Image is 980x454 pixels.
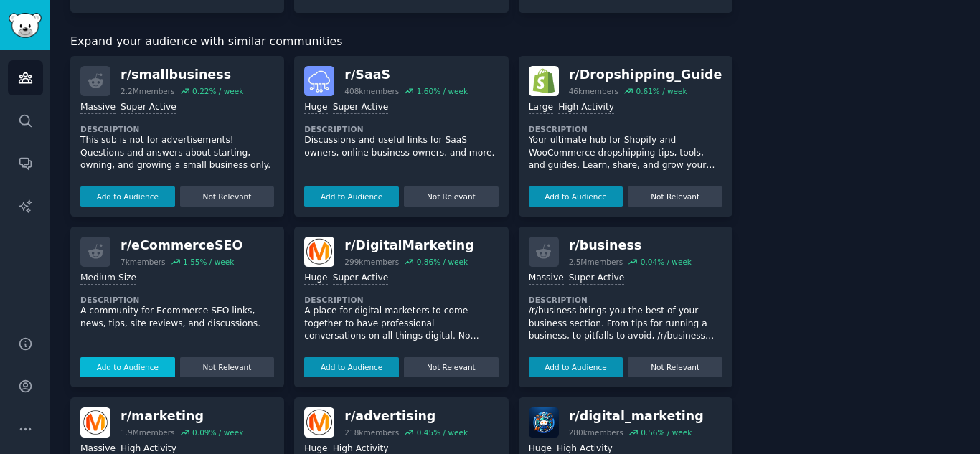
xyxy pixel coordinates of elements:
[641,427,692,438] div: 0.56 % / week
[344,237,474,255] div: r/ DigitalMarketing
[569,237,692,255] div: r/ business
[558,101,614,115] div: High Activity
[183,257,234,267] div: 1.55 % / week
[569,427,623,438] div: 280k members
[569,66,722,84] div: r/ Dropshipping_Guide
[628,357,722,377] button: Not Relevant
[70,33,342,51] span: Expand your audience with similar communities
[304,134,498,159] p: Discussions and useful links for SaaS owners, online business owners, and more.
[417,86,468,96] div: 1.60 % / week
[121,237,242,255] div: r/ eCommerceSEO
[344,257,399,267] div: 299k members
[529,124,722,134] dt: Description
[80,134,274,172] p: This sub is not for advertisements! Questions and answers about starting, owning, and growing a s...
[404,357,499,377] button: Not Relevant
[529,407,559,438] img: digital_marketing
[180,357,275,377] button: Not Relevant
[304,305,498,343] p: A place for digital marketers to come together to have professional conversations on all things d...
[121,407,243,425] div: r/ marketing
[80,124,274,134] dt: Description
[529,186,623,207] button: Add to Audience
[636,86,687,96] div: 0.61 % / week
[417,427,468,438] div: 0.45 % / week
[529,357,623,377] button: Add to Audience
[192,427,243,438] div: 0.09 % / week
[121,66,243,84] div: r/ smallbusiness
[404,186,499,207] button: Not Relevant
[529,66,559,96] img: Dropshipping_Guide
[304,295,498,305] dt: Description
[80,186,175,207] button: Add to Audience
[304,101,327,115] div: Huge
[529,101,553,115] div: Large
[80,295,274,305] dt: Description
[121,257,166,267] div: 7k members
[304,66,334,96] img: SaaS
[304,407,334,438] img: advertising
[333,272,389,285] div: Super Active
[569,86,618,96] div: 46k members
[121,86,175,96] div: 2.2M members
[80,357,175,377] button: Add to Audience
[641,257,692,267] div: 0.04 % / week
[80,305,274,330] p: A community for Ecommerce SEO links, news, tips, site reviews, and discussions.
[569,272,625,285] div: Super Active
[80,101,116,115] div: Massive
[569,257,623,267] div: 2.5M members
[333,101,389,115] div: Super Active
[628,186,722,207] button: Not Relevant
[9,13,42,38] img: GummySearch logo
[304,272,327,285] div: Huge
[304,186,399,207] button: Add to Audience
[180,186,275,207] button: Not Relevant
[80,407,110,438] img: marketing
[192,86,243,96] div: 0.22 % / week
[304,124,498,134] dt: Description
[344,427,399,438] div: 218k members
[121,101,176,115] div: Super Active
[417,257,468,267] div: 0.86 % / week
[529,305,722,343] p: /r/business brings you the best of your business section. From tips for running a business, to pi...
[529,272,564,285] div: Massive
[344,407,468,425] div: r/ advertising
[529,134,722,172] p: Your ultimate hub for Shopify and WooCommerce dropshipping tips, tools, and guides. Learn, share,...
[529,295,722,305] dt: Description
[344,86,399,96] div: 408k members
[344,66,468,84] div: r/ SaaS
[569,407,704,425] div: r/ digital_marketing
[304,237,334,267] img: DigitalMarketing
[121,427,175,438] div: 1.9M members
[80,272,136,285] div: Medium Size
[304,357,399,377] button: Add to Audience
